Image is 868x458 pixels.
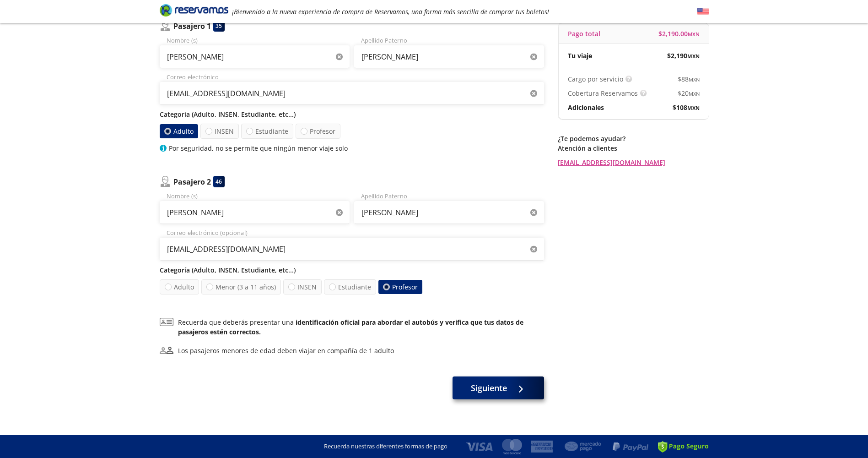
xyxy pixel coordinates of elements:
[689,76,700,83] small: MXN
[689,90,700,97] small: MXN
[568,103,604,112] p: Adicionales
[658,29,700,38] span: $ 2,190.00
[160,201,350,224] input: Nombre (s)
[558,158,709,167] a: [EMAIL_ADDRESS][DOMAIN_NAME]
[568,29,600,38] p: Pago total
[667,51,700,60] span: $ 2,190
[213,176,225,187] div: 46
[378,280,422,294] label: Profesor
[159,279,199,294] label: Adulto
[160,45,350,68] input: Nombre (s)
[169,143,348,153] p: Por seguridad, no se permite que ningún menor viaje solo
[296,124,340,139] label: Profesor
[160,238,544,261] input: Correo electrónico (opcional)
[283,279,322,294] label: INSEN
[568,88,638,98] p: Cobertura Reservamos
[558,134,709,143] p: ¿Te podemos ayudar?
[471,382,507,394] span: Siguiente
[160,3,228,20] a: Brand Logo
[178,346,394,355] div: Los pasajeros menores de edad deben viajar en compañía de 1 adulto
[200,124,239,139] label: INSEN
[160,3,228,17] i: Brand Logo
[697,6,709,17] button: English
[324,442,447,451] p: Recuerda nuestras diferentes formas de pago
[678,74,700,84] span: $ 88
[173,176,211,187] p: Pasajero 2
[323,279,376,294] label: Estudiante
[173,21,211,32] p: Pasajero 1
[160,109,544,119] p: Categoría (Adulto, INSEN, Estudiante, etc...)
[201,279,281,294] label: Menor (3 a 11 años)
[160,82,544,105] input: Correo electrónico
[159,124,198,138] label: Adulto
[232,7,549,16] em: ¡Bienvenido a la nueva experiencia de compra de Reservamos, una forma más sencilla de comprar tus...
[678,88,700,98] span: $ 20
[673,103,700,112] span: $ 108
[354,201,544,224] input: Apellido Paterno
[178,318,523,336] b: identificación oficial para abordar el autobús y verifica que tus datos de pasajeros estén correc...
[178,317,544,337] p: Recuerda que deberás presentar una
[160,265,544,275] p: Categoría (Adulto, INSEN, Estudiante, etc...)
[568,74,623,84] p: Cargo por servicio
[687,104,700,111] small: MXN
[568,51,592,60] p: Tu viaje
[688,31,700,38] small: MXN
[241,124,293,139] label: Estudiante
[453,376,544,399] button: Siguiente
[558,143,709,153] p: Atención a clientes
[213,20,225,32] div: 35
[354,45,544,68] input: Apellido Paterno
[687,53,700,60] small: MXN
